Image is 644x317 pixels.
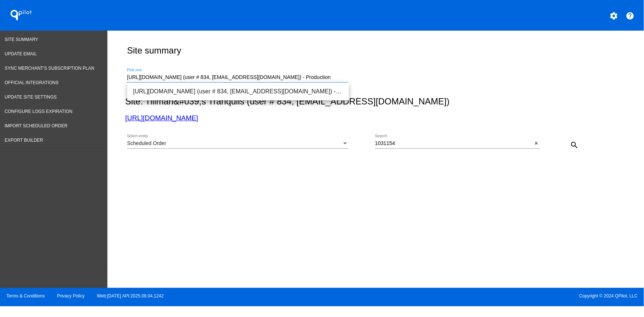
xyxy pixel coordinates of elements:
mat-select: Select entity [127,141,348,147]
mat-icon: settings [609,11,618,20]
span: Import Scheduled Order [5,123,68,128]
span: Update Site Settings [5,94,57,100]
input: Search [375,141,533,147]
button: Clear [533,139,540,147]
mat-icon: close [534,141,539,147]
span: Sync Merchant's Subscription Plan [5,66,94,71]
span: Scheduled Order [127,140,166,146]
input: Number [127,75,348,80]
span: Official Integrations [5,80,59,85]
span: Copyright © 2024 QPilot, LLC [328,293,638,299]
span: [URL][DOMAIN_NAME] (user # 834, [EMAIL_ADDRESS][DOMAIN_NAME]) - Production [133,83,343,100]
h2: Site summary [127,45,181,56]
span: Update Email [5,51,37,56]
mat-icon: help [626,11,635,20]
span: Configure logs expiration [5,109,73,114]
a: Privacy Policy [57,293,85,299]
span: Export Builder [5,138,43,143]
a: Web:[DATE] API:2025.09.04.1242 [97,293,164,299]
h2: Site: Tillman&#039;s Tranquils (user # 834, [EMAIL_ADDRESS][DOMAIN_NAME]) [125,96,623,107]
a: Terms & Conditions [6,293,45,299]
a: [URL][DOMAIN_NAME] [125,114,198,122]
span: Site Summary [5,37,38,42]
mat-icon: search [570,141,579,149]
h1: QPilot [6,8,36,23]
